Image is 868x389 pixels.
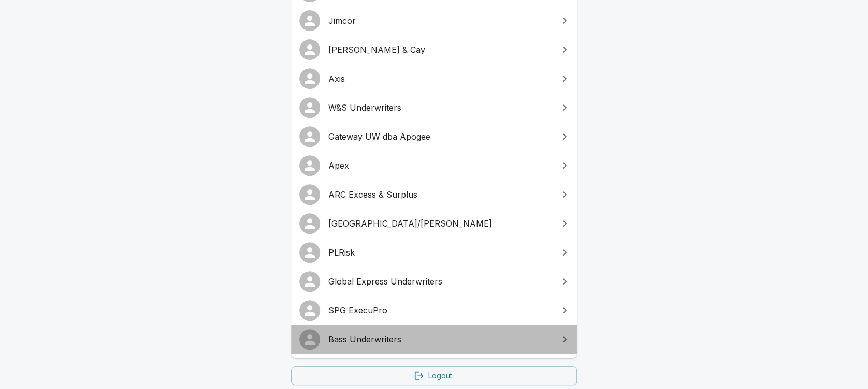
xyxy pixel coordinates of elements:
span: ARC Excess & Surplus [328,188,552,201]
a: Logout [291,366,577,385]
span: Bass Underwriters [328,333,552,346]
span: Global Express Underwriters [328,275,552,288]
span: PLRisk [328,246,552,259]
a: Apex [291,151,577,180]
a: [PERSON_NAME] & Cay [291,35,577,64]
a: Bass Underwriters [291,325,577,354]
span: [GEOGRAPHIC_DATA]/[PERSON_NAME] [328,217,552,230]
span: Axis [328,72,552,85]
a: PLRisk [291,238,577,267]
span: [PERSON_NAME] & Cay [328,43,552,56]
a: W&S Underwriters [291,93,577,122]
a: Gateway UW dba Apogee [291,122,577,151]
span: SPG ExecuPro [328,304,552,317]
span: Jimcor [328,14,552,27]
a: Jimcor [291,6,577,35]
span: W&S Underwriters [328,101,552,114]
a: ARC Excess & Surplus [291,180,577,209]
span: Gateway UW dba Apogee [328,130,552,143]
a: [GEOGRAPHIC_DATA]/[PERSON_NAME] [291,209,577,238]
a: Axis [291,64,577,93]
span: Apex [328,159,552,172]
a: SPG ExecuPro [291,296,577,325]
a: Global Express Underwriters [291,267,577,296]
